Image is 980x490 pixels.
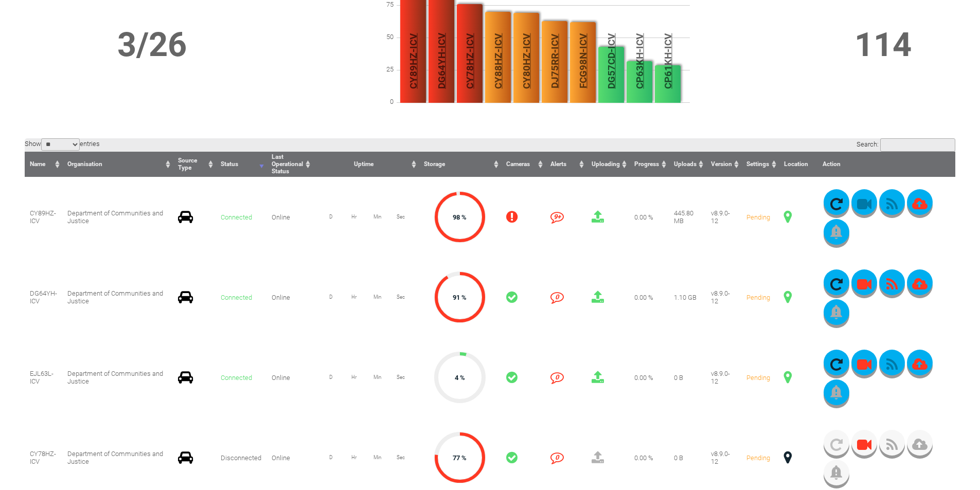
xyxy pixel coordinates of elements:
[30,370,54,385] span: EJL63L-ICV
[266,257,313,337] td: Online
[266,152,313,177] th: Last Operational Status : activate to sort column ascending
[389,294,413,300] span: Sec
[28,25,276,64] h1: 3/26
[313,152,419,177] th: Uptime : activate to sort column ascending
[41,138,80,151] select: Showentries
[706,152,741,177] th: Version : activate to sort column ascending
[343,455,366,460] span: Hr
[424,160,445,168] span: Storage
[634,160,659,168] span: Progress
[830,465,842,480] img: bell_icon_gray.png
[25,152,62,177] th: Name : activate to sort column ascending
[634,454,653,462] span: 0.00 %
[67,209,163,225] span: Department of Communities and Justice
[221,454,261,462] span: Disconnected
[506,160,530,168] span: Cameras
[343,294,366,300] span: Hr
[706,337,741,418] td: v8.9.0-12
[389,214,413,220] span: Sec
[634,294,653,301] span: 0.00 %
[30,209,56,225] span: CY89HZ-ICV
[746,454,770,462] span: Pending
[880,138,955,152] input: Search:
[62,152,173,177] th: Organisation : activate to sort column ascending
[368,33,399,41] span: 50
[30,450,56,465] span: CY78HZ-ICV
[830,305,842,319] img: bell_icon_gray.png
[30,160,45,168] span: Name
[830,225,842,239] img: bell_icon_gray.png
[419,152,501,177] th: Storage : activate to sort column ascending
[784,160,808,168] span: Location
[216,152,266,177] th: Status : activate to sort column ascending
[550,210,564,224] i: 9+
[221,213,252,221] span: Connected
[746,294,770,301] span: Pending
[706,177,741,257] td: v8.9.0-12
[741,152,779,177] th: Settings : activate to sort column ascending
[746,374,770,382] span: Pending
[814,25,952,64] h1: 114
[368,98,399,105] span: 0
[634,213,653,221] span: 0.00 %
[319,455,342,460] span: D
[830,385,842,400] img: bell_icon_gray.png
[550,371,564,384] i: 0
[354,160,373,168] span: Uptime
[711,160,732,168] span: Version
[266,337,313,418] td: Online
[550,291,564,304] i: 0
[272,153,303,175] span: Last Operational Status
[368,65,399,73] span: 25
[319,214,342,220] span: D
[25,140,100,148] label: Show entries
[550,451,564,464] i: 0
[221,374,252,382] span: Connected
[550,160,566,168] span: Alerts
[634,374,653,382] span: 0.00 %
[857,140,955,148] label: Search:
[30,289,57,305] span: DG64YH-ICV
[706,257,741,337] td: v8.9.0-12
[67,370,163,385] span: Department of Communities and Justice
[389,374,413,380] span: Sec
[221,160,238,168] span: Status
[366,374,389,380] span: Min
[266,177,313,257] td: Online
[545,152,587,177] th: Alerts : activate to sort column ascending
[67,160,102,168] span: Organisation
[817,152,956,177] th: Action
[178,157,197,171] span: Source Type
[746,160,769,168] span: Settings
[586,152,629,177] th: Uploading : activate to sort column ascending
[779,152,817,177] th: Location
[823,160,841,168] span: Action
[674,160,697,168] span: Uploads
[366,214,389,220] span: Min
[67,289,163,305] span: Department of Communities and Justice
[669,257,706,337] td: 1.10 GB
[592,160,620,168] span: Uploading
[669,337,706,418] td: 0 B
[453,213,467,221] span: 98 %
[319,374,342,380] span: D
[319,294,342,300] span: D
[453,294,467,301] span: 91 %
[453,454,467,462] span: 77 %
[366,294,389,300] span: Min
[669,177,706,257] td: 445.80 MB
[669,152,706,177] th: Uploads : activate to sort column ascending
[629,152,668,177] th: Progress : activate to sort column ascending
[221,294,252,301] span: Connected
[389,455,413,460] span: Sec
[67,450,163,465] span: Department of Communities and Justice
[343,374,366,380] span: Hr
[746,213,770,221] span: Pending
[343,214,366,220] span: Hr
[368,1,399,8] span: 75
[501,152,545,177] th: Cameras : activate to sort column ascending
[173,152,216,177] th: Source Type : activate to sort column ascending
[366,455,389,460] span: Min
[455,374,465,382] span: 4 %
